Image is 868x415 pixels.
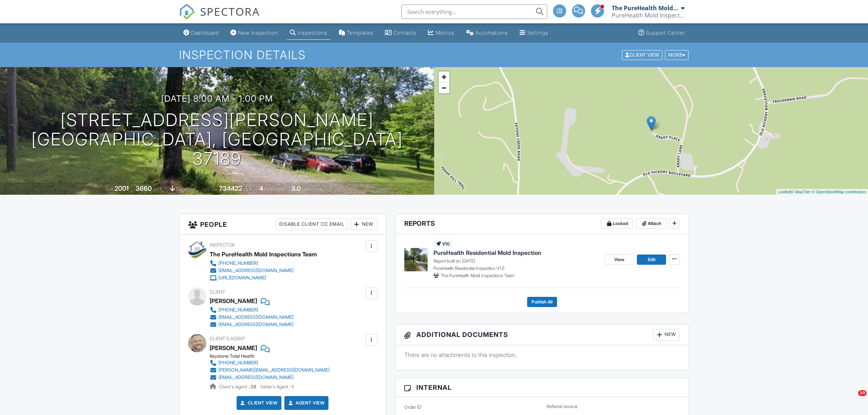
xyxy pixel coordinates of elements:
div: [PHONE_NUMBER] [218,307,258,313]
div: New Inspection [238,30,278,36]
span: basement [176,186,196,192]
div: Automations [475,30,508,36]
a: Support Center [635,26,688,40]
span: SPECTORA [200,4,260,19]
div: More [665,50,689,60]
a: [PHONE_NUMBER] [210,359,330,366]
div: New [351,218,377,230]
a: [EMAIL_ADDRESS][DOMAIN_NAME] [210,267,311,274]
div: Contacts [393,30,416,36]
a: Automations (Basic) [463,26,511,40]
a: [EMAIL_ADDRESS][DOMAIN_NAME] [210,374,330,381]
span: Lot Size [203,186,218,192]
a: SPECTORA [179,10,260,25]
a: [PERSON_NAME][EMAIL_ADDRESS][DOMAIN_NAME] [210,366,330,374]
div: Settings [527,30,548,36]
strong: 1 [292,384,293,389]
a: Contacts [382,26,419,40]
input: Search everything... [401,4,547,19]
div: 734422 [219,185,242,192]
span: sq.ft. [243,186,252,192]
span: Client [210,289,225,295]
div: 3660 [136,185,152,192]
div: [EMAIL_ADDRESS][DOMAIN_NAME] [218,322,293,327]
span: Client's Agent [210,336,245,341]
a: Zoom out [439,82,449,93]
div: | [776,189,868,195]
div: [EMAIL_ADDRESS][DOMAIN_NAME] [218,375,293,380]
div: Keystone Total Health [210,353,335,359]
div: 4 [259,185,263,192]
p: There are no attachments to this inspection. [404,351,680,359]
a: New Inspection [227,26,281,40]
div: The PureHealth Mold Inspections Team [210,249,317,260]
div: Client View [622,50,662,60]
a: Templates [336,26,376,40]
span: sq. ft. [153,186,163,192]
div: Support Center [646,30,685,36]
span: Inspector [210,242,235,248]
label: Order ID [404,404,421,411]
div: [EMAIL_ADDRESS][DOMAIN_NAME] [218,314,293,320]
div: Metrics [436,30,455,36]
div: 2001 [114,185,129,192]
a: Leaflet [778,190,790,194]
a: Dashboard [180,26,222,40]
h3: People [179,214,386,235]
span: bedrooms [264,186,284,192]
h3: Additional Documents [396,325,689,345]
label: Referral source [546,403,577,410]
a: Metrics [425,26,458,40]
img: The Best Home Inspection Software - Spectora [179,4,195,20]
a: [EMAIL_ADDRESS][DOMAIN_NAME] [210,321,293,328]
div: [PHONE_NUMBER] [218,360,258,366]
div: Dashboard [191,30,219,36]
a: © OpenStreetMap contributors [812,190,866,194]
h1: Inspection Details [179,49,689,61]
div: [URL][DOMAIN_NAME] [218,275,266,281]
span: 10 [858,390,867,396]
a: Settings [517,26,551,40]
div: [PERSON_NAME] [210,295,257,306]
span: Built [105,186,113,192]
a: [EMAIL_ADDRESS][DOMAIN_NAME] [210,314,293,321]
div: New [653,329,680,341]
span: Client's Agent - [219,384,257,389]
div: [PHONE_NUMBER] [218,260,258,266]
a: [URL][DOMAIN_NAME] [210,274,311,282]
div: Inspections [297,30,327,36]
a: [PHONE_NUMBER] [210,306,293,314]
a: Client View [239,399,278,407]
a: Inspections [287,26,330,40]
div: [PERSON_NAME][EMAIL_ADDRESS][DOMAIN_NAME] [218,367,330,373]
div: Disable Client CC Email [276,218,348,230]
a: © MapTiler [791,190,811,194]
span: Seller's Agent - [260,384,293,389]
strong: 28 [250,384,256,389]
h1: [STREET_ADDRESS][PERSON_NAME] [GEOGRAPHIC_DATA], [GEOGRAPHIC_DATA] 37189 [12,110,423,168]
div: 3.0 [291,185,301,192]
a: Client View [621,52,664,57]
h3: Internal [396,378,689,397]
a: Zoom in [439,71,449,82]
a: [PERSON_NAME] [210,342,257,353]
a: [PHONE_NUMBER] [210,260,311,267]
iframe: Intercom live chat [843,390,861,408]
span: bathrooms [302,186,323,192]
div: Templates [347,30,373,36]
div: PureHealth Mold Inspections [612,12,685,19]
h3: [DATE] 8:00 am - 1:00 pm [161,94,273,104]
a: Agent View [287,399,324,407]
div: The PureHealth Mold Inspections Team [612,4,679,12]
div: [EMAIL_ADDRESS][DOMAIN_NAME] [218,268,293,274]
